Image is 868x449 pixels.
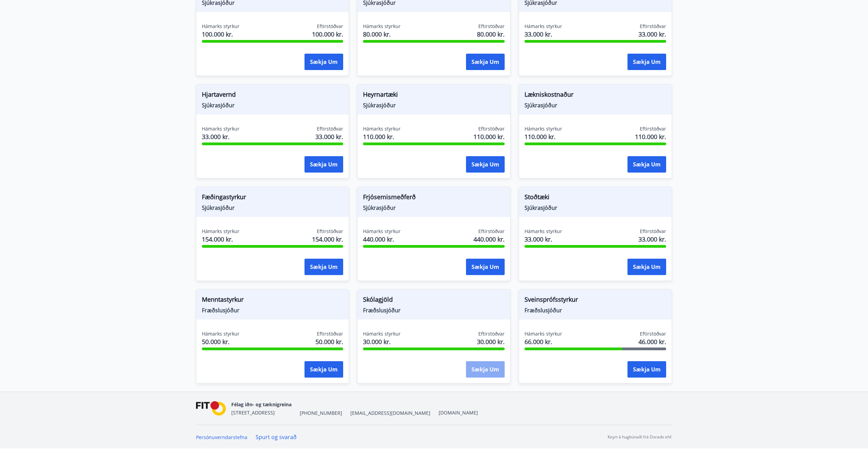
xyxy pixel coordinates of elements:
[305,156,343,173] button: Sækja um
[439,409,478,416] a: [DOMAIN_NAME]
[466,54,505,70] button: Sækja um
[524,228,562,235] span: Hámarks styrkur
[202,337,239,346] span: 50.000 kr.
[524,30,562,39] span: 33.000 kr.
[317,23,343,30] span: Eftirstöðvar
[627,54,666,70] button: Sækja um
[317,228,343,235] span: Eftirstöðvar
[640,125,666,132] span: Eftirstöðvar
[524,204,666,212] span: Sjúkrasjóður
[305,54,343,70] button: Sækja um
[363,132,401,141] span: 110.000 kr.
[635,132,666,141] span: 110.000 kr.
[231,401,292,408] span: Félag iðn- og tæknigreina
[477,337,505,346] span: 30.000 kr.
[363,125,401,132] span: Hámarks styrkur
[363,307,505,314] span: Fræðslusjóður
[363,101,505,109] span: Sjúkrasjóður
[363,337,401,346] span: 30.000 kr.
[524,101,666,109] span: Sjúkrasjóður
[317,330,343,337] span: Eftirstöðvar
[202,125,239,132] span: Hámarks styrkur
[202,330,239,337] span: Hámarks styrkur
[466,156,505,173] button: Sækja um
[474,132,505,141] span: 110.000 kr.
[202,307,344,314] span: Fræðslusjóður
[478,330,505,337] span: Eftirstöðvar
[627,156,666,173] button: Sækja um
[478,125,505,132] span: Eftirstöðvar
[202,192,344,204] span: Fæðingastyrkur
[363,204,505,212] span: Sjúkrasjóður
[638,235,666,244] span: 33.000 kr.
[524,295,666,307] span: Sveinsprófsstyrkur
[305,259,343,275] button: Sækja um
[524,125,562,132] span: Hámarks styrkur
[478,228,505,235] span: Eftirstöðvar
[474,235,505,244] span: 440.000 kr.
[196,434,247,440] a: Persónuverndarstefna
[638,30,666,39] span: 33.000 kr.
[524,235,562,244] span: 33.000 kr.
[640,23,666,30] span: Eftirstöðvar
[202,235,239,244] span: 154.000 kr.
[363,235,401,244] span: 440.000 kr.
[202,204,344,212] span: Sjúkrasjóður
[466,259,505,275] button: Sækja um
[202,132,239,141] span: 33.000 kr.
[608,434,672,440] p: Keyrt á hugbúnaði frá Dorado ehf.
[638,337,666,346] span: 46.000 kr.
[524,90,666,101] span: Lækniskostnaður
[524,307,666,314] span: Fræðslusjóður
[627,259,666,275] button: Sækja um
[524,192,666,204] span: Stoðtæki
[202,23,239,30] span: Hámarks styrkur
[627,361,666,378] button: Sækja um
[363,228,401,235] span: Hámarks styrkur
[363,330,401,337] span: Hámarks styrkur
[231,409,275,416] span: [STREET_ADDRESS]
[640,330,666,337] span: Eftirstöðvar
[363,295,505,307] span: Skólagjöld
[363,30,401,39] span: 80.000 kr.
[202,228,239,235] span: Hámarks styrkur
[640,228,666,235] span: Eftirstöðvar
[196,401,226,416] img: FPQVkF9lTnNbbaRSFyT17YYeljoOGk5m51IhT0bO.png
[466,361,505,378] button: Sækja um
[202,90,344,101] span: Hjartavernd
[524,132,562,141] span: 110.000 kr.
[363,23,401,30] span: Hámarks styrkur
[315,132,343,141] span: 33.000 kr.
[315,337,343,346] span: 50.000 kr.
[202,101,344,109] span: Sjúkrasjóður
[300,410,342,417] span: [PHONE_NUMBER]
[363,90,505,101] span: Heyrnartæki
[477,30,505,39] span: 80.000 kr.
[350,410,430,417] span: [EMAIL_ADDRESS][DOMAIN_NAME]
[317,125,343,132] span: Eftirstöðvar
[478,23,505,30] span: Eftirstöðvar
[305,361,343,378] button: Sækja um
[363,192,505,204] span: Frjósemismeðferð
[524,337,562,346] span: 66.000 kr.
[312,235,343,244] span: 154.000 kr.
[202,30,239,39] span: 100.000 kr.
[202,295,344,307] span: Menntastyrkur
[256,433,297,441] a: Spurt og svarað
[524,330,562,337] span: Hámarks styrkur
[312,30,343,39] span: 100.000 kr.
[524,23,562,30] span: Hámarks styrkur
